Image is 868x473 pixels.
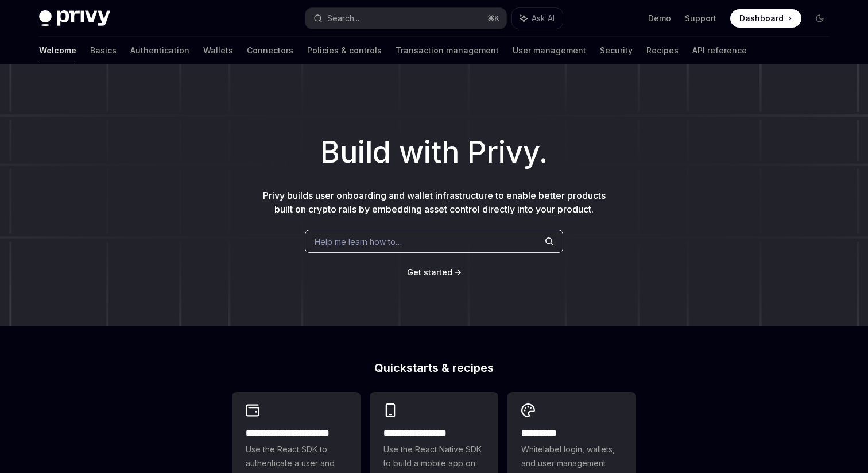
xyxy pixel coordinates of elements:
a: Basics [90,37,117,64]
a: Dashboard [730,9,801,28]
a: Connectors [247,37,293,64]
a: API reference [692,37,747,64]
h1: Build with Privy. [18,130,850,175]
a: Authentication [130,37,189,64]
a: Demo [648,13,671,24]
button: Toggle dark mode [811,9,829,28]
span: Help me learn how to… [315,236,402,248]
span: Get started [407,267,452,277]
a: Get started [407,267,452,278]
a: Policies & controls [307,37,382,64]
a: User management [513,37,586,64]
a: Recipes [646,37,679,64]
a: Wallets [203,37,233,64]
span: Privy builds user onboarding and wallet infrastructure to enable better products built on crypto ... [263,190,606,215]
a: Support [685,13,716,24]
span: ⌘ K [487,14,499,23]
a: Security [600,37,633,64]
a: Welcome [39,37,76,64]
img: dark logo [39,10,110,26]
span: Dashboard [739,13,784,24]
span: Ask AI [532,13,555,24]
button: Search...⌘K [305,8,506,29]
h2: Quickstarts & recipes [232,362,636,374]
div: Search... [327,11,359,25]
a: Transaction management [396,37,499,64]
button: Ask AI [512,8,563,29]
